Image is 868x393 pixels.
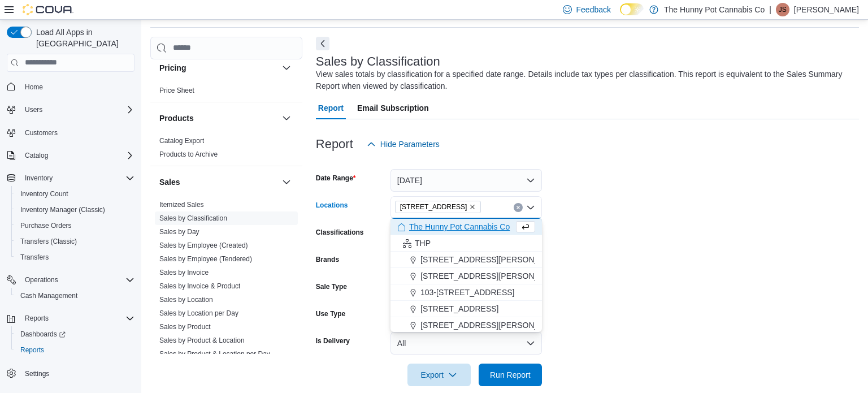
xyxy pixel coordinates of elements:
a: Dashboards [16,327,70,341]
div: Products [150,134,302,166]
span: Cash Management [16,289,134,303]
a: Inventory Count [16,187,73,201]
button: Products [280,111,293,125]
label: Classifications [316,228,364,237]
a: Reports [16,343,49,357]
button: [STREET_ADDRESS] [390,301,542,317]
span: Inventory Manager (Classic) [16,203,134,217]
button: Hide Parameters [362,133,444,156]
span: Report [318,97,344,119]
button: [STREET_ADDRESS][PERSON_NAME] [390,252,542,268]
span: [STREET_ADDRESS] [420,303,498,314]
button: [DATE] [390,169,542,192]
span: Transfers (Classic) [16,235,134,248]
span: Dashboards [16,327,134,341]
h3: Report [316,137,353,151]
span: [STREET_ADDRESS] [400,201,467,213]
span: Inventory Count [16,187,134,201]
span: Feedback [576,4,611,15]
label: Is Delivery [316,336,350,346]
div: View sales totals by classification for a specified date range. Details include tax types per cla... [316,68,853,92]
span: Sales by Day [159,227,199,236]
button: Inventory [2,170,139,186]
a: Transfers [16,251,53,264]
a: Purchase Orders [16,219,76,232]
span: Purchase Orders [20,221,72,230]
button: The Hunny Pot Cannabis Co [390,219,542,235]
button: [STREET_ADDRESS][PERSON_NAME] [390,317,542,334]
a: Sales by Location [159,296,213,304]
span: Users [25,105,42,114]
button: Sales [280,175,293,189]
button: Inventory Count [11,186,139,202]
button: Users [20,103,47,116]
span: Catalog Export [159,136,204,145]
button: Pricing [280,61,293,75]
button: Home [2,79,139,95]
a: Catalog Export [159,137,204,145]
button: Users [2,102,139,118]
span: Home [25,83,43,92]
span: Reports [20,312,134,325]
button: Pricing [159,62,277,74]
span: Sales by Employee (Created) [159,241,248,250]
a: Products to Archive [159,150,218,158]
a: Sales by Invoice [159,269,209,277]
span: Sales by Employee (Tendered) [159,254,252,264]
p: | [769,3,771,16]
a: Price Sheet [159,87,194,94]
p: [PERSON_NAME] [794,3,859,16]
a: Dashboards [11,326,139,342]
span: Transfers [20,253,49,262]
button: Remove 2500 Hurontario St from selection in this group [469,204,476,210]
span: Reports [16,343,134,357]
button: Purchase Orders [11,218,139,234]
a: Sales by Invoice & Product [159,282,240,290]
button: Sales [159,176,277,188]
img: Cova [23,4,73,15]
span: Users [20,103,134,116]
a: Cash Management [16,289,82,303]
a: Settings [20,367,54,381]
span: Hide Parameters [380,139,440,150]
span: Sales by Product [159,322,211,331]
a: Customers [20,126,62,140]
button: Transfers (Classic) [11,234,139,249]
span: Customers [25,128,58,137]
button: Operations [20,273,63,287]
span: The Hunny Pot Cannabis Co [409,221,510,232]
div: Sales [150,198,302,379]
button: Close list of options [526,203,535,212]
button: 103-[STREET_ADDRESS] [390,284,542,301]
span: Run Report [490,369,531,381]
a: Sales by Employee (Created) [159,241,248,249]
button: Clear input [514,203,523,212]
a: Sales by Product [159,323,211,331]
button: Next [316,37,329,50]
span: 103-[STREET_ADDRESS] [420,287,515,298]
span: Inventory [25,174,53,183]
input: Dark Mode [620,3,644,15]
a: Sales by Product & Location per Day [159,350,270,358]
a: Sales by Classification [159,214,227,222]
span: Email Subscription [357,97,429,119]
button: Export [407,364,471,386]
span: Catalog [20,149,134,162]
span: Catalog [25,151,48,160]
button: Catalog [2,148,139,163]
span: Inventory [20,171,134,185]
span: Sales by Classification [159,214,227,223]
button: Reports [20,312,53,325]
span: [STREET_ADDRESS][PERSON_NAME] [420,319,564,331]
span: [STREET_ADDRESS][PERSON_NAME] [420,270,564,282]
span: Dashboards [20,330,66,339]
button: Inventory [20,171,57,185]
span: Home [20,80,134,94]
button: Catalog [20,149,53,162]
span: Settings [25,369,49,378]
button: THP [390,235,542,252]
button: Operations [2,272,139,288]
span: THP [415,237,431,249]
span: Customers [20,126,134,140]
span: Purchase Orders [16,219,134,232]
